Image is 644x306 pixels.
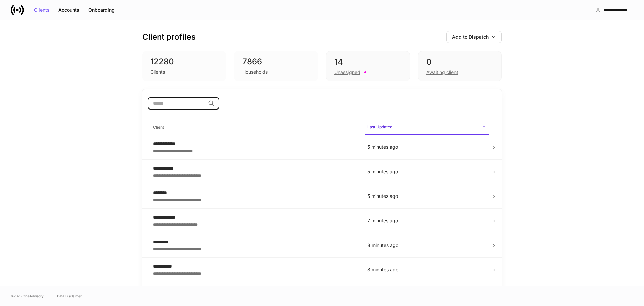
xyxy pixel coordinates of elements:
div: Clients [34,8,50,12]
div: Add to Dispatch [452,35,496,39]
a: Data Disclaimer [57,293,82,299]
p: 5 minutes ago [367,144,486,150]
h3: Client profiles [142,32,196,42]
div: 0Awaiting client [418,51,502,81]
button: Clients [30,5,54,15]
div: Clients [150,69,165,75]
div: 12280 [150,56,218,67]
span: © 2025 OneAdvisory [11,293,44,299]
div: Awaiting client [426,69,458,76]
p: 8 minutes ago [367,266,486,273]
p: 7 minutes ago [367,217,486,224]
div: 14 [334,57,401,68]
div: Unassigned [334,69,360,76]
button: Add to Dispatch [446,31,502,43]
p: 5 minutes ago [367,193,486,200]
button: Accounts [54,5,84,15]
div: Households [242,69,268,75]
button: Onboarding [84,5,119,15]
p: 5 minutes ago [367,168,486,175]
div: 14Unassigned [326,51,410,81]
div: Accounts [58,8,79,12]
div: Onboarding [88,8,115,12]
span: Last Updated [365,120,489,135]
div: 7866 [242,56,310,67]
span: Client [150,121,359,134]
h6: Client [153,124,164,130]
p: 8 minutes ago [367,242,486,249]
h6: Last Updated [367,124,392,130]
div: 0 [426,57,493,68]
